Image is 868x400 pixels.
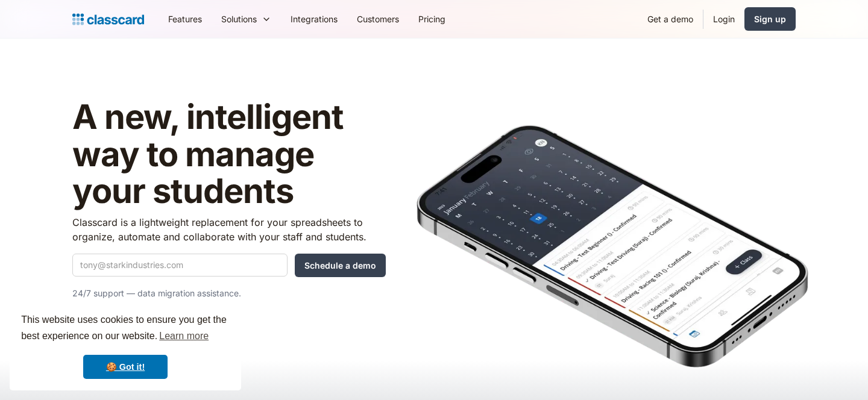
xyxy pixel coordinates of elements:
a: Pricing [409,5,455,33]
input: Schedule a demo [295,254,386,277]
div: Sign up [754,13,786,25]
form: Quick Demo Form [72,254,386,277]
span: This website uses cookies to ensure you get the best experience on our website. [21,313,230,345]
a: Customers [347,5,409,33]
div: cookieconsent [10,301,241,390]
a: learn more about cookies [157,327,210,345]
a: Get a demo [638,5,703,33]
p: Classcard is a lightweight replacement for your spreadsheets to organize, automate and collaborat... [72,215,386,244]
a: Logo [72,11,144,28]
input: tony@starkindustries.com [72,254,288,277]
a: Features [159,5,212,33]
div: Solutions [212,5,281,33]
div: Solutions [221,13,257,25]
p: 24/7 support — data migration assistance. [72,286,386,301]
a: dismiss cookie message [83,355,168,379]
a: Sign up [744,7,796,31]
a: Login [703,5,744,33]
h1: A new, intelligent way to manage your students [72,99,386,210]
a: Integrations [281,5,347,33]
